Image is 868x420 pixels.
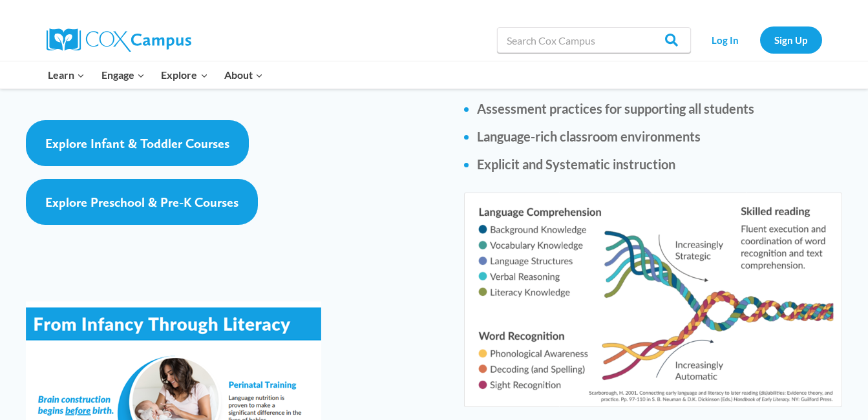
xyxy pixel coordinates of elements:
a: Log In [697,26,754,53]
a: Sign Up [760,26,822,53]
img: Cox Campus [47,28,191,52]
img: Diagram of Scarborough's Rope [464,193,842,407]
button: Child menu of Engage [93,61,153,89]
input: Search Cox Campus [497,27,691,53]
strong: Assessment practices for supporting all students [477,101,754,116]
a: Explore Infant & Toddler Courses [26,120,249,166]
button: Child menu of Learn [40,61,94,89]
strong: Language-rich classroom environments [477,129,701,144]
nav: Primary Navigation [40,61,271,89]
span: Explore Preschool & Pre-K Courses [45,194,238,210]
a: Explore Preschool & Pre-K Courses [26,179,258,225]
span: Explore Infant & Toddler Courses [45,136,229,151]
nav: Secondary Navigation [697,26,822,53]
strong: Explicit and Systematic instruction [477,156,675,172]
button: Child menu of Explore [153,61,217,89]
button: Child menu of About [216,61,271,89]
